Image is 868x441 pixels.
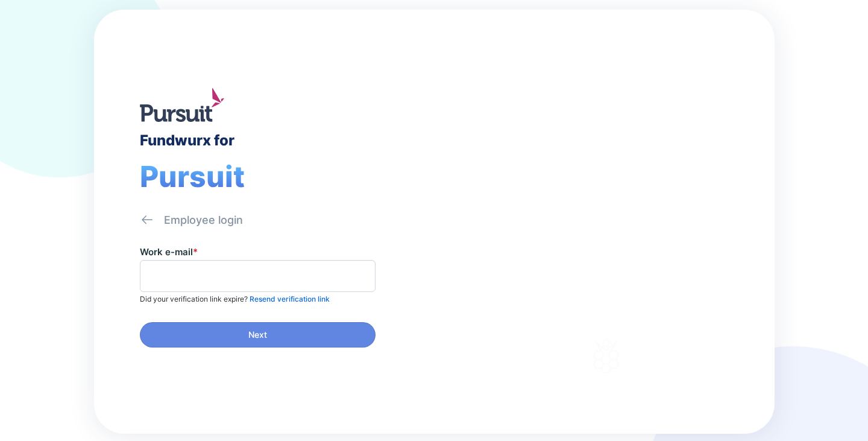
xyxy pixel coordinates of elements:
div: Fundwurx for [140,132,234,149]
div: Thank you for choosing Fundwurx as your partner in driving positive social impact! [503,240,709,273]
div: Welcome to [503,170,597,181]
span: Resend verification link [250,294,330,303]
img: logo.jpg [140,88,224,122]
button: Next [140,322,376,347]
label: Work e-mail [140,246,198,258]
span: Next [248,329,267,341]
div: Fundwurx [503,186,641,215]
p: Did your verification link expire? [140,294,330,304]
span: Pursuit [140,159,245,194]
div: Employee login [164,213,243,227]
